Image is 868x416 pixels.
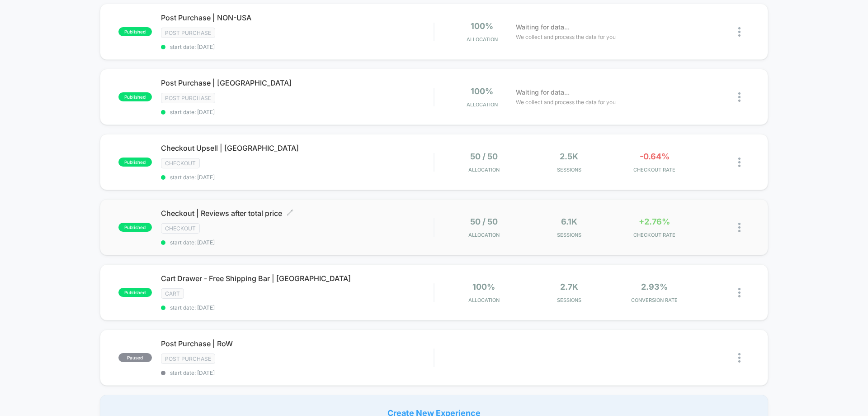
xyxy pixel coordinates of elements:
[516,98,616,106] span: We collect and process the data for you
[118,158,152,167] span: published
[161,209,434,218] span: Checkout | Reviews after total price
[529,232,610,238] span: Sessions
[561,217,577,226] span: 6.1k
[161,158,200,168] span: Checkout
[529,297,610,303] span: Sessions
[161,288,184,299] span: cart
[516,87,570,97] span: Waiting for data...
[161,28,215,38] span: Post Purchase
[516,22,570,32] span: Waiting for data...
[161,369,434,376] span: start date: [DATE]
[738,223,741,232] img: close
[468,232,500,238] span: Allocation
[470,152,498,161] span: 50 / 50
[161,304,434,311] span: start date: [DATE]
[529,167,610,173] span: Sessions
[471,86,493,96] span: 100%
[161,143,434,153] span: Checkout Upsell | [GEOGRAPHIC_DATA]
[614,297,695,303] span: CONVERSION RATE
[738,92,741,102] img: close
[738,288,741,297] img: close
[161,13,434,22] span: Post Purchase | NON-USA
[516,33,616,41] span: We collect and process the data for you
[738,353,741,363] img: close
[738,27,741,37] img: close
[161,339,434,348] span: Post Purchase | RoW
[468,297,500,303] span: Allocation
[161,43,434,50] span: start date: [DATE]
[472,282,495,292] span: 100%
[118,223,152,232] span: published
[471,21,493,31] span: 100%
[161,274,434,283] span: Cart Drawer - Free Shipping Bar | [GEOGRAPHIC_DATA]
[118,92,152,101] span: published
[560,282,578,292] span: 2.7k
[560,152,578,161] span: 2.5k
[161,354,215,364] span: Post Purchase
[614,232,695,238] span: CHECKOUT RATE
[161,78,434,87] span: Post Purchase | [GEOGRAPHIC_DATA]
[467,36,498,43] span: Allocation
[118,353,152,362] span: paused
[639,217,670,226] span: +2.76%
[467,101,498,108] span: Allocation
[161,174,434,181] span: start date: [DATE]
[641,282,668,292] span: 2.93%
[738,158,741,167] img: close
[468,167,500,173] span: Allocation
[161,93,215,103] span: Post Purchase
[161,109,434,115] span: start date: [DATE]
[118,288,152,297] span: published
[161,223,200,234] span: Checkout
[470,217,498,226] span: 50 / 50
[614,167,695,173] span: CHECKOUT RATE
[118,27,152,36] span: published
[640,152,670,161] span: -0.64%
[161,239,434,246] span: start date: [DATE]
